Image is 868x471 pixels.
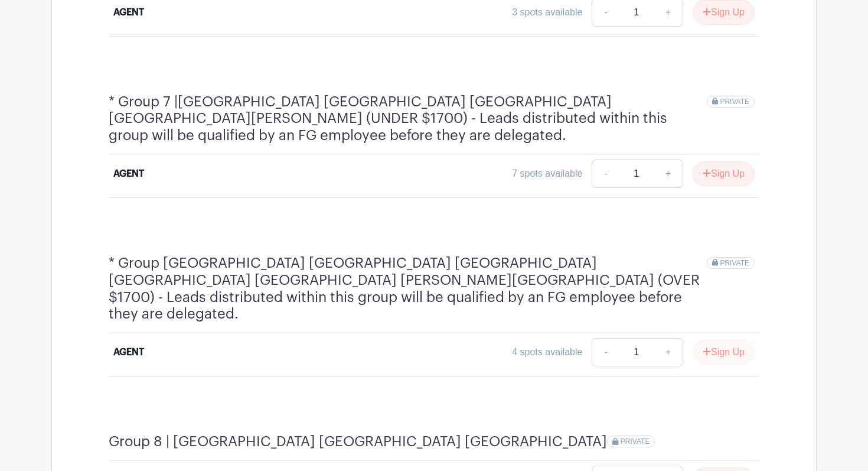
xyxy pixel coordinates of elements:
[693,161,755,186] button: Sign Up
[109,93,707,144] h4: * Group 7 |[GEOGRAPHIC_DATA] [GEOGRAPHIC_DATA] [GEOGRAPHIC_DATA] [GEOGRAPHIC_DATA][PERSON_NAME] (...
[693,340,755,365] button: Sign Up
[512,5,582,20] div: 3 spots available
[512,345,582,359] div: 4 spots available
[512,167,582,181] div: 7 spots available
[720,259,749,267] span: PRIVATE
[621,437,650,446] span: PRIVATE
[113,5,144,20] div: AGENT
[720,98,749,106] span: PRIVATE
[113,345,144,359] div: AGENT
[592,160,619,188] a: -
[592,338,619,366] a: -
[109,433,607,450] h4: Group 8 | [GEOGRAPHIC_DATA] [GEOGRAPHIC_DATA] [GEOGRAPHIC_DATA]
[654,338,683,366] a: +
[654,160,683,188] a: +
[113,167,144,181] div: AGENT
[109,255,707,323] h4: * Group [GEOGRAPHIC_DATA] [GEOGRAPHIC_DATA] [GEOGRAPHIC_DATA] [GEOGRAPHIC_DATA] [GEOGRAPHIC_DATA]...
